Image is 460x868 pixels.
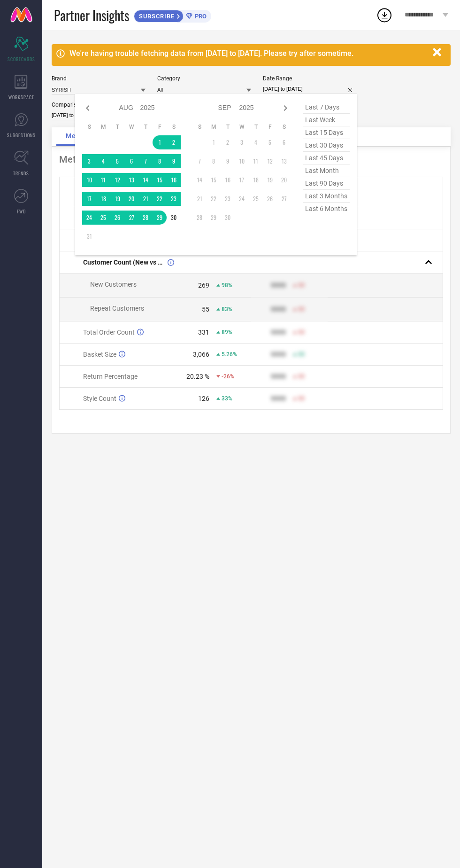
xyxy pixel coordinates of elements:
[134,8,211,23] a: SUBSCRIBEPRO
[222,395,232,402] span: 33%
[82,192,96,206] td: Sun Aug 17 2025
[82,123,96,131] th: Sunday
[207,192,221,206] td: Mon Sep 22 2025
[153,211,167,225] td: Fri Aug 29 2025
[222,282,232,289] span: 98%
[167,173,181,187] td: Sat Aug 16 2025
[192,173,207,187] td: Sun Sep 14 2025
[263,154,277,168] td: Fri Sep 12 2025
[207,135,221,149] td: Mon Sep 01 2025
[124,192,138,206] td: Wed Aug 20 2025
[193,351,209,358] div: 3,066
[192,123,207,131] th: Sunday
[303,177,350,190] span: last 90 days
[235,135,249,149] td: Wed Sep 03 2025
[235,192,249,206] td: Wed Sep 24 2025
[249,154,263,168] td: Thu Sep 11 2025
[138,123,153,131] th: Thursday
[303,139,350,152] span: last 30 days
[192,13,207,20] span: PRO
[198,282,209,289] div: 269
[96,154,110,168] td: Mon Aug 04 2025
[59,154,443,165] div: Metrics
[271,373,286,380] div: 9999
[298,329,305,336] span: 50
[167,211,181,225] td: Sat Aug 30 2025
[222,329,232,336] span: 89%
[303,114,350,126] span: last week
[271,328,286,336] div: 9999
[69,49,428,58] div: We're having trouble fetching data from [DATE] to [DATE]. Please try after sometime.
[8,94,34,101] span: WORKSPACE
[192,154,207,168] td: Sun Sep 07 2025
[222,373,234,380] span: -26%
[277,135,291,149] td: Sat Sep 06 2025
[207,211,221,225] td: Mon Sep 29 2025
[298,373,305,380] span: 50
[263,192,277,206] td: Fri Sep 26 2025
[298,351,305,358] span: 50
[186,373,209,380] div: 20.23 %
[153,123,167,131] th: Friday
[221,192,235,206] td: Tue Sep 23 2025
[66,132,92,140] span: Metrics
[222,351,237,358] span: 5.26%
[8,55,35,63] span: SCORECARDS
[138,192,153,206] td: Thu Aug 21 2025
[303,126,350,139] span: last 15 days
[52,110,146,120] input: Select comparison period
[167,192,181,206] td: Sat Aug 23 2025
[83,351,116,358] span: Basket Size
[376,7,393,23] div: Open download list
[192,211,207,225] td: Sun Sep 28 2025
[96,173,110,187] td: Mon Aug 11 2025
[157,75,251,82] div: Category
[277,192,291,206] td: Sat Sep 27 2025
[235,173,249,187] td: Wed Sep 17 2025
[277,173,291,187] td: Sat Sep 20 2025
[82,154,96,168] td: Sun Aug 03 2025
[82,102,93,114] div: Previous month
[263,173,277,187] td: Fri Sep 19 2025
[167,154,181,168] td: Sat Aug 09 2025
[303,190,350,203] span: last 3 months
[221,123,235,131] th: Tuesday
[96,192,110,206] td: Mon Aug 18 2025
[90,281,137,288] span: New Customers
[124,154,138,168] td: Wed Aug 06 2025
[249,135,263,149] td: Thu Sep 04 2025
[263,123,277,131] th: Friday
[83,258,165,266] span: Customer Count (New vs Repeat)
[263,75,357,82] div: Date Range
[277,154,291,168] td: Sat Sep 13 2025
[83,373,138,380] span: Return Percentage
[54,6,129,25] span: Partner Insights
[110,211,124,225] td: Tue Aug 26 2025
[221,135,235,149] td: Tue Sep 02 2025
[198,328,209,336] div: 331
[271,282,286,289] div: 9999
[235,154,249,168] td: Wed Sep 10 2025
[221,154,235,168] td: Tue Sep 09 2025
[7,132,36,139] span: SUGGESTIONS
[134,13,177,20] span: SUBSCRIBE
[167,123,181,131] th: Saturday
[83,328,135,336] span: Total Order Count
[13,170,29,177] span: TRENDS
[138,211,153,225] td: Thu Aug 28 2025
[235,123,249,131] th: Wednesday
[303,203,350,215] span: last 6 months
[110,173,124,187] td: Tue Aug 12 2025
[207,154,221,168] td: Mon Sep 08 2025
[82,173,96,187] td: Sun Aug 10 2025
[298,306,305,313] span: 50
[271,305,286,313] div: 9999
[271,351,286,358] div: 9999
[124,211,138,225] td: Wed Aug 27 2025
[52,102,146,108] div: Comparison Period
[153,135,167,149] td: Fri Aug 01 2025
[303,152,350,164] span: last 45 days
[198,395,209,402] div: 126
[52,75,146,82] div: Brand
[124,173,138,187] td: Wed Aug 13 2025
